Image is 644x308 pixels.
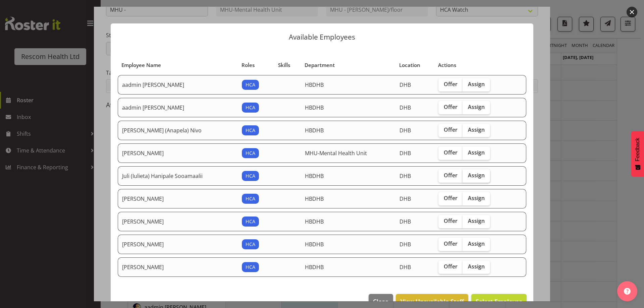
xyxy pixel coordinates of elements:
span: HBDHB [305,172,324,180]
td: [PERSON_NAME] [118,257,238,277]
button: Feedback - Show survey [631,131,644,177]
span: Assign [468,172,485,179]
span: Assign [468,149,485,156]
td: aadmin [PERSON_NAME] [118,98,238,117]
span: HCA [246,104,255,111]
span: Employee Name [121,61,161,69]
span: Offer [444,172,458,179]
span: HCA [246,81,255,88]
span: Offer [444,126,458,133]
span: Location [399,61,420,69]
img: help-xxl-2.png [624,288,631,295]
span: DHB [399,241,411,248]
span: HCA [246,149,255,157]
span: Offer [444,81,458,87]
span: DHB [399,127,411,134]
span: Skills [278,61,290,69]
p: Available Employees [117,34,527,41]
td: aadmin [PERSON_NAME] [118,75,238,95]
td: [PERSON_NAME] [118,235,238,254]
td: [PERSON_NAME] (Anapela) Nivo [118,121,238,140]
span: DHB [399,172,411,180]
span: Assign [468,218,485,224]
span: Offer [444,149,458,156]
span: Roles [241,61,255,69]
span: Assign [468,195,485,201]
span: Offer [444,218,458,224]
span: DHB [399,195,411,202]
span: Close [373,297,388,306]
span: HBDHB [305,127,324,134]
span: Offer [444,195,458,201]
span: HCA [246,241,255,248]
td: [PERSON_NAME] [118,189,238,208]
span: HBDHB [305,218,324,225]
span: Actions [438,61,456,69]
span: HBDHB [305,195,324,202]
span: HBDHB [305,263,324,271]
span: Assign [468,126,485,133]
span: Assign [468,81,485,87]
span: Offer [444,263,458,270]
span: HCA [246,172,255,180]
span: Department [305,61,335,69]
span: Assign [468,263,485,270]
span: MHU-Mental Health Unit [305,149,367,157]
span: DHB [399,149,411,157]
span: HCA [246,195,255,202]
span: Offer [444,240,458,247]
td: Juli (Iulieta) Hanipale Sooamaalii [118,166,238,186]
span: DHB [399,218,411,225]
span: DHB [399,104,411,111]
span: HBDHB [305,241,324,248]
span: HCA [246,218,255,225]
span: HBDHB [305,81,324,88]
span: HCA [246,263,255,271]
span: HCA [246,127,255,134]
span: HBDHB [305,104,324,111]
td: [PERSON_NAME] [118,143,238,163]
span: Assign [468,104,485,110]
span: Select Employee [476,297,522,305]
span: DHB [399,263,411,271]
span: View Unavailable Staff [400,297,464,306]
span: DHB [399,81,411,88]
span: Offer [444,104,458,110]
td: [PERSON_NAME] [118,212,238,231]
span: Feedback [635,138,641,161]
span: Assign [468,240,485,247]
